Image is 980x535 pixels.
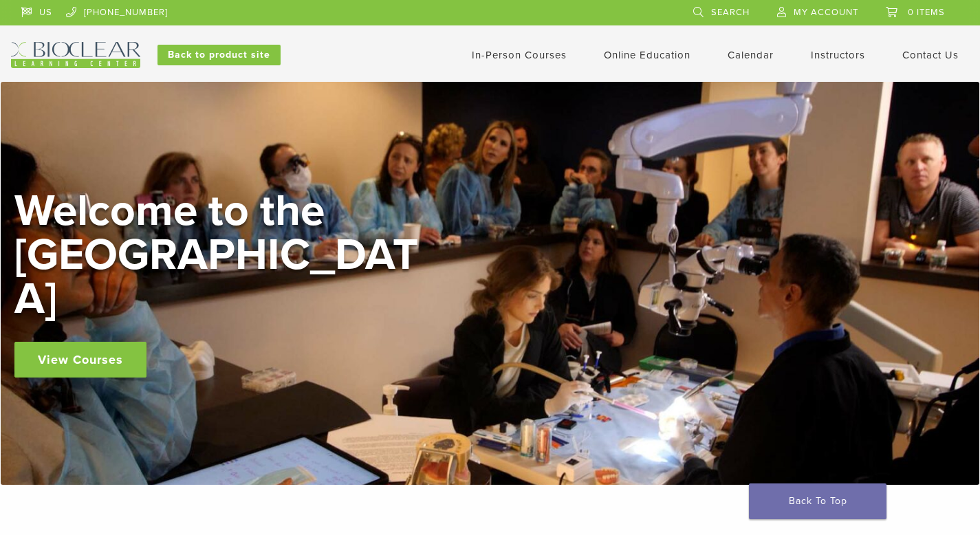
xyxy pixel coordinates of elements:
[711,7,750,18] span: Search
[14,342,146,378] a: View Courses
[908,7,945,18] span: 0 items
[604,49,690,61] a: Online Education
[749,483,886,519] a: Back To Top
[794,7,858,18] span: My Account
[11,42,140,68] img: Bioclear
[157,45,281,65] a: Back to product site
[14,189,427,321] h2: Welcome to the [GEOGRAPHIC_DATA]
[728,49,774,61] a: Calendar
[472,49,567,61] a: In-Person Courses
[811,49,865,61] a: Instructors
[902,49,959,61] a: Contact Us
